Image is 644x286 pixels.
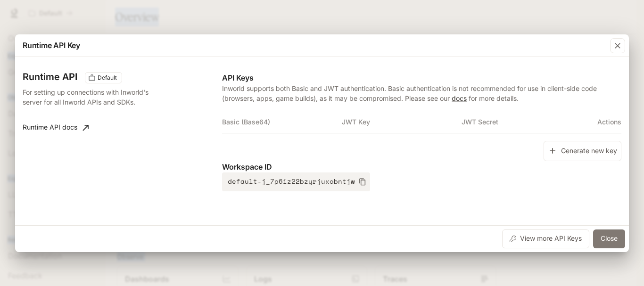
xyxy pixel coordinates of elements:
[342,111,462,133] th: JWT Key
[581,111,621,133] th: Actions
[502,229,589,248] button: View more API Keys
[85,72,122,83] div: These keys will apply to your current workspace only
[544,141,621,161] button: Generate new key
[23,40,80,51] p: Runtime API Key
[23,87,166,107] p: For setting up connections with Inworld's server for all Inworld APIs and SDKs.
[222,72,621,83] p: API Keys
[23,72,77,82] h3: Runtime API
[222,161,621,172] p: Workspace ID
[94,74,121,82] span: Default
[222,111,342,133] th: Basic (Base64)
[452,94,467,102] a: docs
[222,172,370,191] button: default-j_7p6iz22bzyrjuxobntjw
[222,83,621,103] p: Inworld supports both Basic and JWT authentication. Basic authentication is not recommended for u...
[593,229,625,248] button: Close
[462,111,581,133] th: JWT Secret
[19,118,92,137] a: Runtime API docs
